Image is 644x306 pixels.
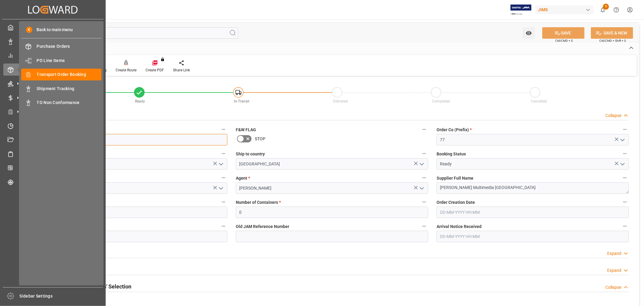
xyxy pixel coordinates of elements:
[420,150,428,158] button: Ship to country
[219,222,227,230] button: Ready Date *
[605,112,621,119] div: Collapse
[3,148,102,160] a: Sailing Schedules
[437,127,472,133] span: Order Co (Prefix)
[333,99,348,103] span: Delivered
[21,83,101,94] a: Shipment Tracking
[437,231,629,242] input: DD-MM-YYYY HH:MM
[605,284,621,291] div: Collapse
[596,3,610,17] button: show 5 new notifications
[542,27,585,39] button: SAVE
[35,231,227,242] input: DD-MM-YYYY
[236,127,256,133] span: F&W FLAG
[32,27,73,33] span: Back to main menu
[621,125,629,133] button: Order Co (Prefix) *
[417,159,426,169] button: open menu
[21,69,101,80] a: Transport Order Booking
[116,67,136,73] div: Create Route
[3,134,102,146] a: Document Management
[621,198,629,206] button: Order Creation Date
[37,86,102,92] span: Shipment Tracking
[236,199,281,206] span: Number of Containers
[37,99,102,106] span: TO Non Conformance
[420,222,428,230] button: Old JAM Reference Number
[417,184,426,193] button: open menu
[3,50,102,61] a: My Reports
[37,43,102,50] span: Purchase Orders
[618,135,627,145] button: open menu
[610,3,623,17] button: Help Center
[21,54,101,66] a: PO Line Items
[234,99,249,103] span: In-Transit
[236,223,289,230] span: Old JAM Reference Number
[607,267,621,274] div: Expand
[219,150,227,158] button: Country of Origin (Suffix) *
[3,120,102,132] a: Timeslot Management V2
[536,5,594,14] div: JIMS
[173,67,190,73] div: Share Link
[437,151,466,157] span: Booking Status
[3,176,102,188] a: Tracking Shipment
[531,99,547,103] span: Cancelled
[437,182,629,194] textarea: [PERSON_NAME] Multimedia [GEOGRAPHIC_DATA]
[437,175,473,181] span: Supplier Full Name
[511,5,531,15] img: Exertis%20JAM%20-%20Email%20Logo.jpg_1722504956.jpg
[432,99,450,103] span: Completed
[21,97,101,109] a: TO Non Conformance
[536,4,596,15] button: JIMS
[3,162,102,174] a: CO2 Calculator
[523,27,535,39] button: open menu
[607,250,621,257] div: Expand
[420,174,428,182] button: Agent *
[591,27,633,39] button: SAVE & NEW
[3,21,102,33] a: My Cockpit
[420,198,428,206] button: Number of Containers *
[621,174,629,182] button: Supplier Full Name
[21,41,101,52] a: Purchase Orders
[437,199,475,206] span: Order Creation Date
[236,151,265,157] span: Ship to country
[135,99,145,103] span: Ready
[37,57,102,64] span: PO Line Items
[437,207,629,218] input: DD-MM-YYYY HH:MM
[255,136,265,142] span: STOP
[3,35,102,47] a: Data Management
[236,175,250,181] span: Agent
[621,222,629,230] button: Arrival Notice Received
[603,4,609,10] span: 5
[219,125,227,133] button: JAM Reference Number
[216,159,225,169] button: open menu
[219,198,227,206] button: Supplier Number
[618,159,627,169] button: open menu
[216,184,225,193] button: open menu
[28,27,238,39] input: Search Fields
[219,174,227,182] button: Shipment type *
[35,158,227,170] input: Type to search/select
[437,223,482,230] span: Arrival Notice Received
[621,150,629,158] button: Booking Status
[599,38,626,43] span: Ctrl/CMD + Shift + S
[420,125,428,133] button: F&W FLAG
[37,71,102,78] span: Transport Order Booking
[555,38,573,43] span: Ctrl/CMD + S
[20,293,103,299] span: Sidebar Settings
